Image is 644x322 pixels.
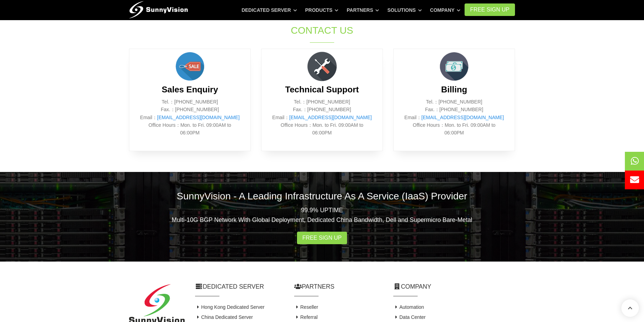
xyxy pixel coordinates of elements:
[430,4,461,16] a: Company
[297,232,347,244] a: Free Sign Up
[242,4,297,16] a: Dedicated Server
[305,49,339,84] img: flat-repair-tools.png
[393,314,426,320] a: Data Center
[172,49,207,84] img: sales.png
[387,4,422,16] a: Solutions
[162,85,218,94] b: Sales Enquiry
[195,304,265,310] a: Hong Kong Dedicated Server
[195,314,253,320] a: China Dedicated Server
[206,24,438,37] h1: Contact Us
[441,85,467,94] b: Billing
[437,49,472,84] img: money.png
[421,115,504,120] a: [EMAIL_ADDRESS][DOMAIN_NAME]
[140,98,240,137] p: Tel.：[PHONE_NUMBER] Fax.：[PHONE_NUMBER] Email： Office Hours：Mon. to Fri. 09:00AM to 06:00PM
[157,115,240,120] a: [EMAIL_ADDRESS][DOMAIN_NAME]
[294,282,383,291] h2: Partners
[129,189,515,203] h2: SunnyVision - A Leading Infrastructure As A Service (IaaS) Provider
[347,4,379,16] a: Partners
[465,3,515,16] a: FREE Sign Up
[404,98,504,137] p: Tel.：[PHONE_NUMBER] Fax.：[PHONE_NUMBER] Email： Office Hours：Mon. to Fri. 09:00AM to 06:00PM
[129,205,515,225] p: 99.9% UPTIME Multi-10G BGP Network With Global Deployment, Dedicated China Bandwidth, Dell and Su...
[393,304,424,310] a: Automation
[305,4,338,16] a: Products
[294,304,318,310] a: Reseller
[294,314,317,320] a: Referral
[285,85,359,94] b: Technical Support
[393,282,515,291] h2: Company
[289,115,372,120] a: [EMAIL_ADDRESS][DOMAIN_NAME]
[272,98,372,137] p: Tel.：[PHONE_NUMBER] Fax.：[PHONE_NUMBER] Email： Office Hours：Mon. to Fri. 09:00AM to 06:00PM
[195,282,284,291] h2: Dedicated Server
